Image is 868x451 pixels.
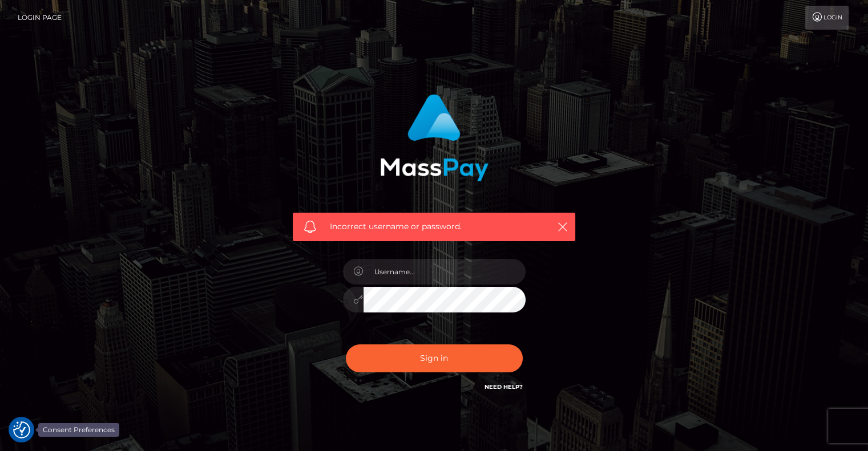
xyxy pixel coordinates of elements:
button: Sign in [346,344,523,372]
input: Username... [364,259,526,285]
a: Login Page [18,6,62,30]
button: Consent Preferences [13,421,30,438]
img: Revisit consent button [13,421,30,438]
a: Login [805,6,849,30]
img: MassPay Login [380,94,488,181]
span: Incorrect username or password. [330,221,538,233]
a: Need Help? [485,383,523,391]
